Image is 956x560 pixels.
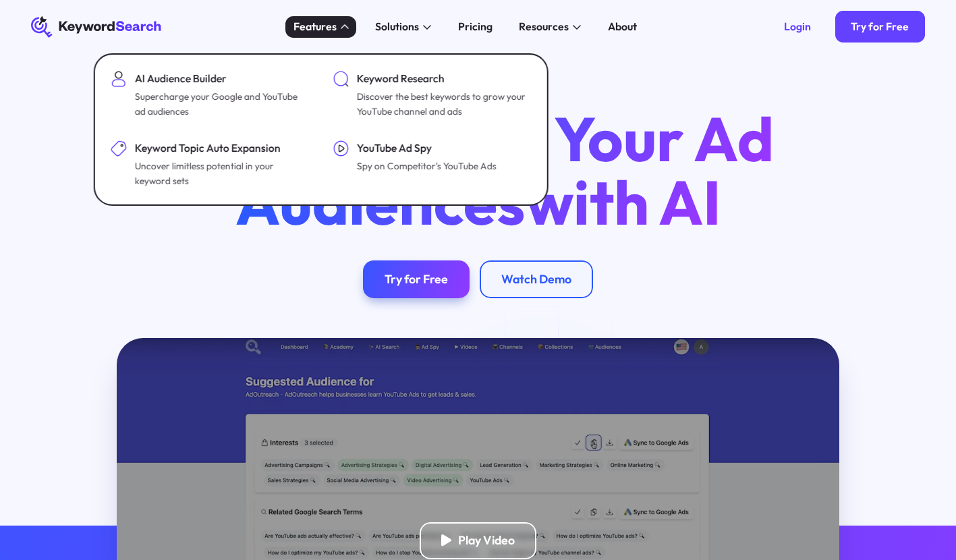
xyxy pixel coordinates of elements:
[157,107,799,234] h1: Supercharge Your Ad Audiences
[835,11,926,43] a: Try for Free
[325,132,538,196] a: YouTube Ad SpySpy on Competitor's YouTube Ads
[103,63,316,127] a: AI Audience BuilderSupercharge your Google and YouTube ad audiences
[135,90,306,119] div: Supercharge your Google and YouTube ad audiences
[501,272,571,287] div: Watch Demo
[458,19,493,35] div: Pricing
[608,19,637,35] div: About
[325,63,538,127] a: Keyword ResearchDiscover the best keywords to grow your YouTube channel and ads
[450,16,501,38] a: Pricing
[357,90,528,119] div: Discover the best keywords to grow your YouTube channel and ads
[600,16,645,38] a: About
[363,260,469,298] a: Try for Free
[768,11,827,43] a: Login
[103,132,316,196] a: Keyword Topic Auto ExpansionUncover limitless potential in your keyword sets
[135,140,306,157] div: Keyword Topic Auto Expansion
[357,71,528,87] div: Keyword Research
[93,53,549,206] nav: Features
[851,20,909,34] div: Try for Free
[357,159,497,174] div: Spy on Competitor's YouTube Ads
[519,19,569,35] div: Resources
[375,19,419,35] div: Solutions
[784,20,811,34] div: Login
[293,19,337,35] div: Features
[357,140,497,157] div: YouTube Ad Spy
[135,71,306,87] div: AI Audience Builder
[135,159,306,189] div: Uncover limitless potential in your keyword sets
[458,533,515,548] div: Play Video
[526,163,721,241] span: with AI
[385,272,448,287] div: Try for Free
